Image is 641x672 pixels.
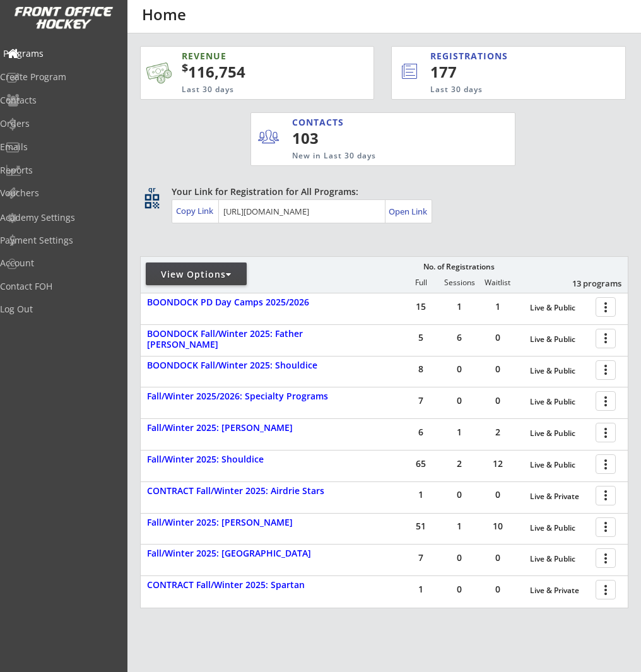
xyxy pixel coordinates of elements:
div: 177 [430,61,583,83]
div: Open Link [389,206,428,217]
div: 0 [440,490,478,499]
div: Live & Public [530,461,589,469]
div: CONTACTS [292,116,350,129]
div: REVENUE [182,50,316,62]
button: more_vert [596,360,616,380]
button: more_vert [596,486,616,505]
div: 0 [479,396,517,405]
div: 8 [402,365,440,374]
div: BOONDOCK PD Day Camps 2025/2026 [147,297,344,308]
div: 0 [440,365,478,374]
div: 0 [479,365,517,374]
div: 13 programs [556,278,621,289]
div: 2 [440,459,478,468]
div: Fall/Winter 2025: [GEOGRAPHIC_DATA] [147,548,344,559]
sup: $ [182,60,188,75]
div: 7 [402,396,440,405]
button: more_vert [596,297,616,317]
div: 6 [440,333,478,342]
div: Your Link for Registration for All Programs: [172,186,589,198]
div: 2 [479,428,517,437]
div: Sessions [440,278,478,287]
div: Live & Public [530,398,589,406]
div: Live & Public [530,367,589,375]
div: Fall/Winter 2025: Shouldice [147,454,344,465]
div: 1 [479,302,517,311]
div: Live & Public [530,429,589,438]
div: 0 [440,396,478,405]
div: New in Last 30 days [292,151,456,162]
div: Full [402,278,440,287]
div: 15 [402,302,440,311]
div: 1 [440,428,478,437]
div: 1 [440,522,478,531]
div: No. of Registrations [420,262,498,271]
button: more_vert [596,423,616,442]
div: Live & Private [530,586,589,595]
div: View Options [146,268,247,281]
div: BOONDOCK Fall/Winter 2025: Shouldice [147,360,344,371]
div: Programs [3,49,117,58]
div: Live & Public [530,524,589,533]
div: Live & Public [530,304,589,312]
div: 1 [440,302,478,311]
div: 51 [402,522,440,531]
div: 5 [402,333,440,342]
div: 103 [292,127,370,149]
div: 0 [479,333,517,342]
div: 0 [479,585,517,594]
button: qr_code [143,192,162,211]
button: more_vert [596,517,616,537]
div: REGISTRATIONS [430,50,569,62]
div: 7 [402,553,440,562]
div: 0 [479,553,517,562]
div: 65 [402,459,440,468]
div: CONTRACT Fall/Winter 2025: Spartan [147,580,344,591]
div: 1 [402,490,440,499]
div: Last 30 days [182,85,316,95]
button: more_vert [596,391,616,411]
div: 0 [440,585,478,594]
div: Live & Public [530,335,589,344]
div: qr [144,186,159,194]
div: 0 [479,490,517,499]
a: Open Link [389,203,428,220]
div: Live & Private [530,492,589,501]
div: 6 [402,428,440,437]
div: 10 [479,522,517,531]
button: more_vert [596,454,616,474]
div: Copy Link [176,205,216,216]
button: more_vert [596,329,616,348]
button: more_vert [596,580,616,599]
div: 12 [479,459,517,468]
div: Fall/Winter 2025: [PERSON_NAME] [147,423,344,433]
button: more_vert [596,548,616,568]
div: Last 30 days [430,85,573,95]
div: 0 [440,553,478,562]
div: Live & Public [530,555,589,563]
div: BOONDOCK Fall/Winter 2025: Father [PERSON_NAME] [147,329,344,350]
div: 1 [402,585,440,594]
div: CONTRACT Fall/Winter 2025: Airdrie Stars [147,486,344,497]
div: Fall/Winter 2025/2026: Specialty Programs [147,391,344,402]
div: Waitlist [478,278,516,287]
div: Fall/Winter 2025: [PERSON_NAME] [147,517,344,528]
div: 116,754 [182,61,334,83]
